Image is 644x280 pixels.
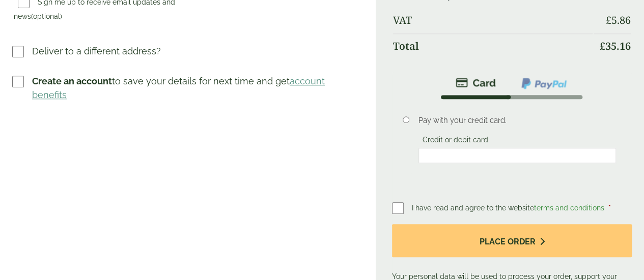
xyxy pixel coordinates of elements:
[412,204,606,212] span: I have read and agree to the website
[418,136,492,147] label: Credit or debit card
[600,39,631,53] bdi: 35.16
[393,34,593,58] th: Total
[32,74,359,102] p: to save your details for next time and get
[418,115,617,126] p: Pay with your credit card.
[393,8,593,33] th: VAT
[600,39,605,53] span: £
[422,151,613,160] iframe: Secure card payment input frame
[32,44,161,58] p: Deliver to a different address?
[32,76,112,86] strong: Create an account
[456,77,496,89] img: stripe.png
[606,13,631,27] bdi: 5.86
[534,204,604,212] a: terms and conditions
[31,12,62,20] span: (optional)
[32,76,325,100] a: account benefits
[520,77,568,90] img: ppcp-gateway.png
[392,224,632,257] button: Place order
[608,204,611,212] abbr: required
[606,13,611,27] span: £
